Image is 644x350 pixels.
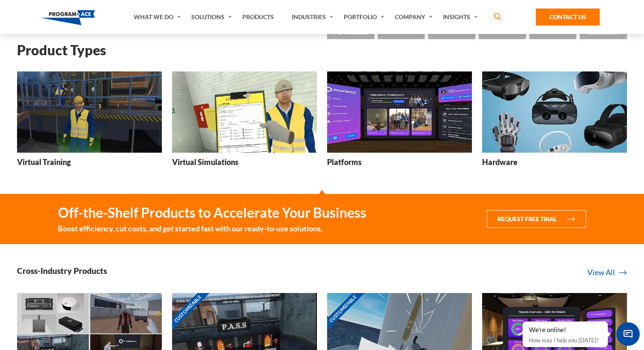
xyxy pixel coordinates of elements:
[616,322,640,346] span: Chat Widget
[172,157,239,168] h3: Virtual Simulations
[172,71,317,153] img: Virtual Simulations
[17,43,627,57] h2: Product Types
[529,335,601,345] p: How may I help you [DATE]?
[17,71,162,153] img: Virtual Training
[17,71,162,174] a: Virtual Training
[58,223,366,234] small: Boost efficiency, cut costs, and get started fast with our ready-to-use solutions.
[587,267,627,278] a: View All
[172,71,317,174] a: Virtual Simulations
[166,287,210,330] span: Customizable
[90,293,162,333] img: Thumbnail - General Hazard Recognition VR Training
[58,204,366,221] strong: Off-the-Shelf Products to Accelerate Your Business
[327,157,362,168] h3: Platforms
[482,157,517,168] h3: Hardware
[327,71,472,174] a: Platforms
[41,10,95,25] img: Program-Ace
[487,210,586,228] button: Request Free Trial
[17,265,107,276] h3: Cross-Industry Products
[17,157,71,168] h3: Virtual Training
[17,293,89,333] img: Thumbnail - High-Speed Portable Wireless XR Platform
[536,9,600,26] a: Contact Us
[327,71,472,153] img: Platforms
[482,71,627,174] a: Hardware
[529,326,601,334] div: We're online!
[482,71,627,153] img: Hardware
[321,287,365,330] span: Customizable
